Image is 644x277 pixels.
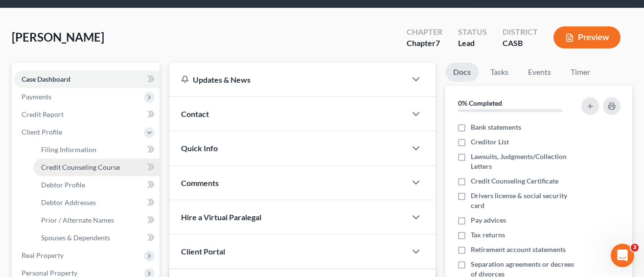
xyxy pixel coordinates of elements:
span: Debtor Profile [41,181,85,189]
div: CASB [503,38,538,49]
a: Filing Information [33,141,160,159]
span: Creditor List [471,137,509,147]
span: Lawsuits, Judgments/Collection Letters [471,152,577,171]
a: Debtor Profile [33,176,160,194]
a: Spouses & Dependents [33,229,160,247]
a: Tasks [483,63,516,82]
div: Status [458,26,487,38]
span: Debtor Addresses [41,198,96,207]
div: Chapter [407,38,442,49]
button: Preview [553,26,621,48]
span: Payments [22,92,51,101]
span: Pay advices [471,215,506,225]
div: Updates & News [181,74,394,85]
a: Prior / Alternate Names [33,211,160,229]
span: Retirement account statements [471,245,566,254]
div: Chapter [407,26,442,38]
span: Real Property [22,251,64,259]
span: Hire a Virtual Paralegal [181,212,261,222]
div: Lead [458,38,487,49]
span: 7 [436,38,440,47]
iframe: Intercom live chat [611,244,634,267]
span: Tax returns [471,230,505,240]
span: Case Dashboard [22,75,70,83]
span: Contact [181,109,209,118]
span: Credit Report [22,110,64,118]
span: Client Profile [22,128,62,136]
a: Events [520,63,559,82]
span: Filing Information [41,145,96,154]
span: Client Portal [181,247,225,256]
div: District [503,26,538,38]
strong: 0% Completed [458,99,502,107]
span: [PERSON_NAME] [12,30,104,44]
a: Debtor Addresses [33,194,160,211]
span: Prior / Alternate Names [41,216,114,224]
span: Credit Counseling Course [41,163,120,171]
span: Spouses & Dependents [41,233,110,242]
span: Personal Property [22,269,77,277]
span: Comments [181,178,219,187]
span: Bank statements [471,122,521,132]
a: Timer [563,63,598,82]
span: Drivers license & social security card [471,191,577,210]
span: Credit Counseling Certificate [471,176,558,186]
a: Credit Report [14,106,160,123]
span: Quick Info [181,143,218,153]
a: Case Dashboard [14,70,160,88]
span: 3 [631,244,639,252]
a: Docs [445,63,479,82]
a: Credit Counseling Course [33,159,160,176]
